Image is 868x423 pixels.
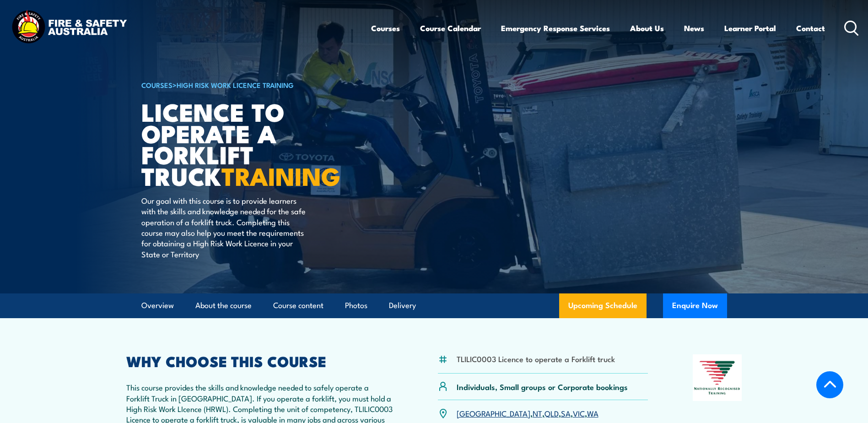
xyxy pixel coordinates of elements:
p: Individuals, Small groups or Corporate bookings [457,381,628,392]
h2: WHY CHOOSE THIS COURSE [126,354,394,367]
h6: > [141,79,367,90]
p: Our goal with this course is to provide learners with the skills and knowledge needed for the saf... [141,195,308,259]
button: Enquire Now [663,293,727,318]
a: About Us [630,16,664,40]
a: [GEOGRAPHIC_DATA] [457,407,530,418]
a: About the course [195,293,252,318]
a: Courses [371,16,400,40]
a: Upcoming Schedule [559,293,647,318]
p: , , , , , [457,408,598,418]
a: News [684,16,704,40]
a: WA [587,407,598,418]
a: SA [561,407,571,418]
a: Learner Portal [724,16,776,40]
a: Contact [796,16,825,40]
a: Course content [273,293,323,318]
h1: Licence to operate a forklift truck [141,101,367,186]
a: Overview [141,293,174,318]
a: QLD [545,407,559,418]
a: Emergency Response Services [501,16,610,40]
a: Course Calendar [420,16,481,40]
a: VIC [573,407,585,418]
li: TLILIC0003 Licence to operate a Forklift truck [457,353,615,364]
a: Photos [345,293,367,318]
a: Delivery [389,293,416,318]
strong: TRAINING [221,156,340,194]
img: Nationally Recognised Training logo. [693,354,742,401]
a: COURSES [141,80,173,90]
a: NT [533,407,542,418]
a: High Risk Work Licence Training [177,80,294,90]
